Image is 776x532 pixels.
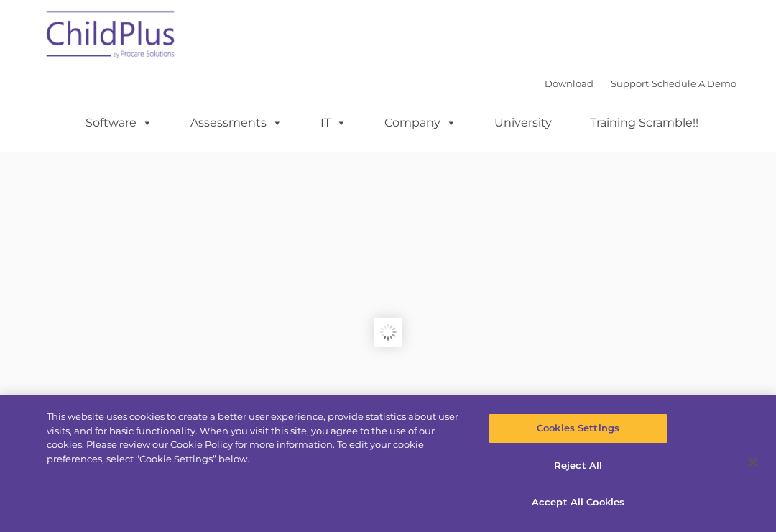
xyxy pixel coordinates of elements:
[576,109,713,137] a: Training Scramble!!
[47,410,466,466] div: This website uses cookies to create a better user experience, provide statistics about user visit...
[545,78,593,89] a: Download
[545,78,736,89] font: |
[489,413,667,444] button: Cookies Settings
[40,1,183,73] img: ChildPlus by Procare Solutions
[306,109,361,137] a: IT
[71,109,167,137] a: Software
[370,109,471,137] a: Company
[489,451,667,481] button: Reject All
[489,487,667,518] button: Accept All Cookies
[176,109,297,137] a: Assessments
[480,109,566,137] a: University
[611,78,649,89] a: Support
[652,78,736,89] a: Schedule A Demo
[737,446,769,478] button: Close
